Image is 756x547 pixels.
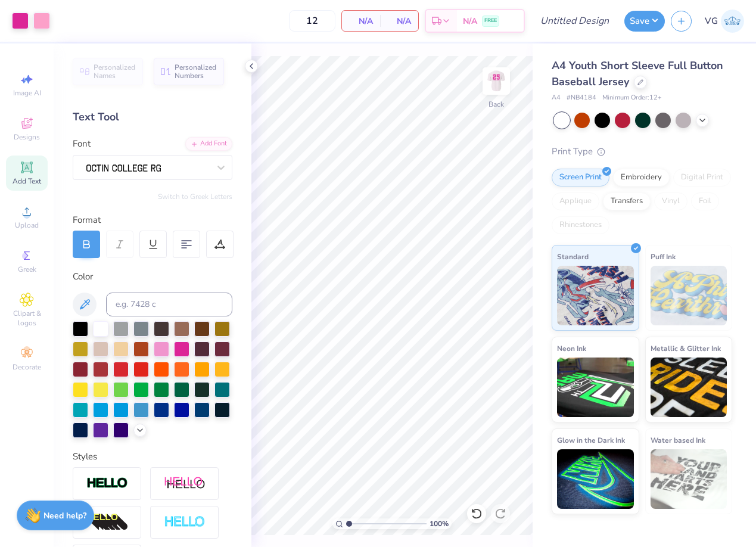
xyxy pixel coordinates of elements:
div: Foil [691,192,719,210]
a: VG [705,10,744,33]
button: Save [624,11,665,32]
span: Water based Ink [651,434,705,446]
div: Applique [552,192,599,210]
span: N/A [387,15,411,27]
img: Negative Space [164,515,206,529]
div: Embroidery [613,169,670,187]
span: N/A [349,15,373,27]
span: Add Text [13,176,41,186]
div: Color [73,270,232,284]
div: Rhinestones [552,216,609,234]
img: 3d Illusion [86,513,128,532]
img: Water based Ink [651,449,727,509]
div: Vinyl [654,192,687,210]
input: e.g. 7428 c [106,293,232,316]
span: Image AI [13,88,41,98]
span: N/A [463,15,477,27]
img: Metallic & Glitter Ink [651,358,727,417]
span: VG [705,14,718,28]
input: Untitled Design [531,9,618,33]
span: Designs [14,132,40,142]
label: Font [73,137,91,151]
img: Stroke [86,477,128,490]
div: Styles [73,450,232,464]
div: Digital Print [673,169,731,187]
span: Standard [557,250,589,263]
span: Glow in the Dark Ink [557,434,625,446]
img: Standard [557,266,634,325]
img: Valerie Gavioli [721,10,744,33]
strong: Need help? [43,510,86,521]
button: Switch to Greek Letters [158,192,232,201]
span: Metallic & Glitter Ink [651,342,721,355]
span: Puff Ink [651,250,676,263]
span: # NB4184 [567,93,596,103]
span: Decorate [13,362,41,372]
span: Upload [15,220,39,230]
img: Puff Ink [651,266,727,325]
div: Transfers [603,192,651,210]
span: Personalized Names [94,63,136,80]
div: Format [73,213,234,227]
span: A4 [552,93,561,103]
div: Add Font [185,137,232,151]
span: Personalized Numbers [175,63,217,80]
span: 100 % [430,518,449,529]
input: – – [289,10,335,32]
div: Screen Print [552,169,609,187]
span: FREE [484,17,497,25]
span: Clipart & logos [6,309,48,328]
img: Back [484,69,508,93]
div: Text Tool [73,109,232,125]
img: Neon Ink [557,358,634,417]
span: Minimum Order: 12 + [602,93,662,103]
span: Neon Ink [557,342,586,355]
img: Shadow [164,476,206,491]
div: Print Type [552,145,732,158]
img: Glow in the Dark Ink [557,449,634,509]
span: Greek [18,265,36,274]
span: A4 Youth Short Sleeve Full Button Baseball Jersey [552,58,723,89]
div: Back [489,99,504,110]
